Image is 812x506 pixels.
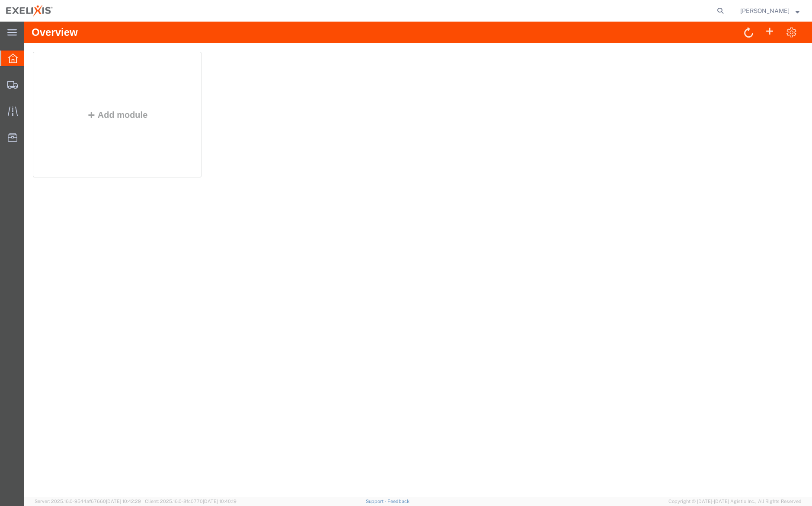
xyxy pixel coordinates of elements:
a: Support [366,499,387,504]
span: [DATE] 10:40:19 [203,499,237,504]
a: Feedback [387,499,409,504]
span: Server: 2025.16.0-9544af67660 [35,499,141,504]
span: [DATE] 10:42:29 [106,499,141,504]
button: [PERSON_NAME] [740,6,800,16]
span: Client: 2025.16.0-8fc0770 [145,499,237,504]
iframe: FS Legacy Container [24,22,812,497]
span: Copyright © [DATE]-[DATE] Agistix Inc., All Rights Reserved [668,498,802,505]
span: Julie Lougheed [740,6,790,16]
img: logo [6,4,53,17]
button: Add module [60,89,126,98]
